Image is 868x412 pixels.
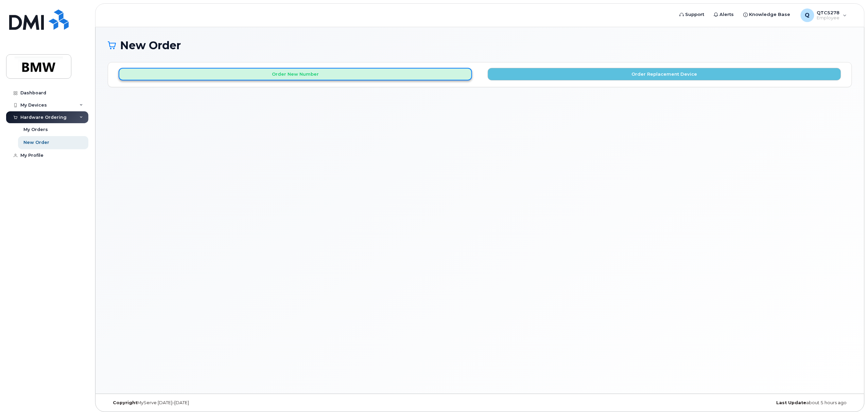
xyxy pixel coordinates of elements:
button: Order New Number [119,68,472,80]
div: MyServe [DATE]–[DATE] [108,400,356,406]
button: Order Replacement Device [488,68,841,80]
strong: Copyright [113,400,137,405]
iframe: Messenger Launcher [838,382,863,407]
div: about 5 hours ago [604,400,852,406]
strong: Last Update [777,400,806,405]
h1: New Order [108,39,852,51]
